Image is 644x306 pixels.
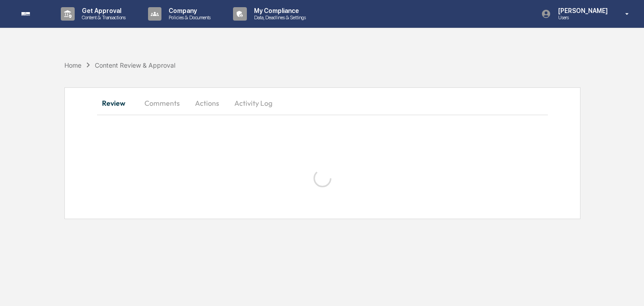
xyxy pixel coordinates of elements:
p: Content & Transactions [75,14,130,21]
button: Actions [187,92,227,114]
p: Users [551,14,612,21]
p: Get Approval [75,7,130,14]
div: secondary tabs example [97,92,548,114]
p: Company [161,7,215,14]
div: Home [64,61,81,69]
img: logo [21,12,43,15]
div: Content Review & Approval [95,61,175,69]
button: Activity Log [227,92,280,114]
p: Policies & Documents [161,14,215,21]
p: Data, Deadlines & Settings [247,14,310,21]
button: Review [97,92,137,114]
p: My Compliance [247,7,310,14]
p: [PERSON_NAME] [551,7,612,14]
button: Comments [137,92,187,114]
